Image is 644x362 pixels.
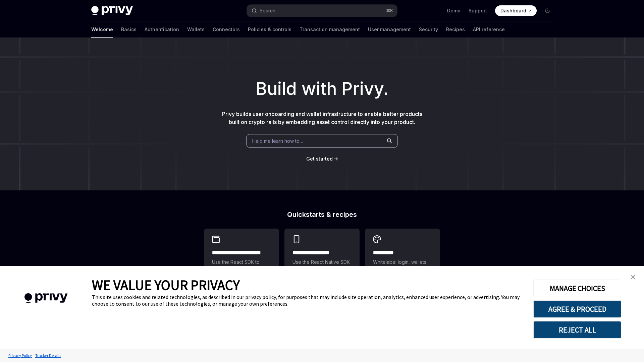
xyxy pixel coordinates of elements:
div: This site uses cookies and related technologies, as described in our privacy policy, for purposes... [92,294,523,307]
span: Use the React SDK to authenticate a user and create an embedded wallet. [212,258,271,290]
a: Policies & controls [248,21,291,38]
img: dark logo [91,6,133,15]
button: MANAGE CHOICES [533,280,621,297]
a: Recipes [446,21,465,38]
button: REJECT ALL [533,321,621,339]
h2: Quickstarts & recipes [204,211,440,218]
a: Get started [306,156,333,162]
a: Privacy Policy [7,350,34,361]
h1: Build with Privy. [11,76,633,102]
a: Transaction management [300,21,360,38]
a: Authentication [145,21,179,38]
button: Search...⌘K [247,5,397,17]
a: API reference [473,21,505,38]
button: Toggle dark mode [542,5,553,16]
a: Connectors [213,21,240,38]
a: Security [419,21,438,38]
img: company logo [10,284,82,313]
span: Use the React Native SDK to build a mobile app on Solana. [292,258,352,282]
span: Whitelabel login, wallets, and user management with your own UI and branding. [373,258,432,290]
a: **** **** **** ***Use the React Native SDK to build a mobile app on Solana. [284,229,360,297]
span: Dashboard [500,7,526,14]
span: WE VALUE YOUR PRIVACY [92,276,240,294]
span: Get started [306,156,333,162]
span: ⌘ K [386,8,393,13]
button: AGREE & PROCEED [533,300,621,318]
a: Demo [447,7,461,14]
a: close banner [626,270,640,284]
span: Help me learn how to… [252,137,303,144]
a: Basics [121,21,137,38]
a: Wallets [187,21,205,38]
a: Support [469,7,487,14]
img: close banner [631,275,635,280]
a: Tracker Details [34,350,63,361]
a: Welcome [91,21,113,38]
a: Dashboard [495,5,537,16]
div: Search... [260,7,278,15]
a: **** *****Whitelabel login, wallets, and user management with your own UI and branding. [365,229,440,297]
span: Privy builds user onboarding and wallet infrastructure to enable better products built on crypto ... [222,111,422,125]
a: User management [368,21,411,38]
